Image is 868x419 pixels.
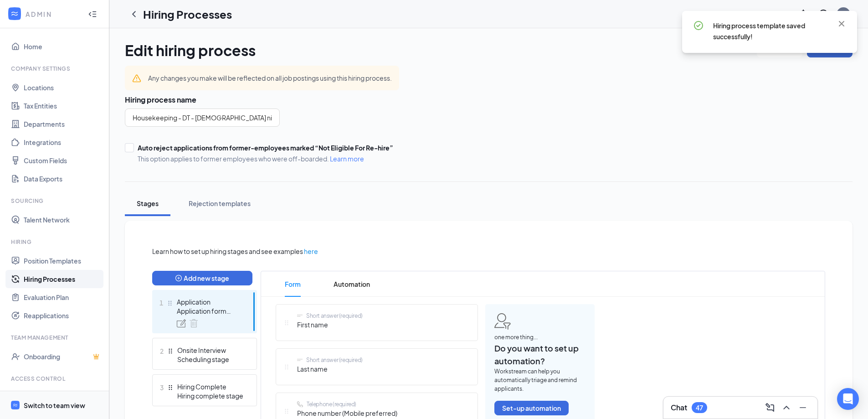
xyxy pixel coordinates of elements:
svg: ChevronLeft [128,9,139,20]
span: Hiring process template saved successfully! [713,21,805,41]
a: Reapplications [24,306,102,325]
span: Phone number (Mobile preferred) [297,408,397,418]
svg: Collapse [88,10,97,19]
input: Name of hiring process [125,109,280,127]
div: Short answer (required) [306,356,363,364]
a: Tax Entities [24,97,102,115]
a: Talent Network [24,211,102,229]
div: Team Management [11,334,100,341]
h1: Hiring Processes [143,6,232,22]
a: OnboardingCrown [24,347,102,366]
span: This option applies to former employees who were off-boarded. [138,154,393,163]
a: Position Templates [24,252,102,270]
svg: ChevronUp [781,402,792,413]
span: Form [285,271,301,297]
button: ChevronUp [779,400,794,415]
a: Home [24,37,102,56]
button: Minimize [796,400,810,415]
svg: Warning [132,74,141,83]
a: Locations [24,78,102,97]
h3: Hiring process name [125,95,853,105]
a: Hiring Processes [24,270,102,288]
div: Switch to team view [24,401,85,410]
div: Telephone (required) [307,400,356,408]
span: 3 [160,382,164,393]
svg: CheckmarkCircle [693,20,704,31]
h1: Edit hiring process [125,39,256,61]
svg: WorkstreamLogo [10,9,19,18]
svg: Drag [167,348,174,354]
svg: Drag [167,384,174,391]
span: First name [297,320,363,330]
svg: Drag [167,300,173,306]
div: TE [841,10,847,18]
a: Learn more [330,155,364,163]
a: Evaluation Plan [24,288,102,306]
span: Last name [297,364,363,374]
span: 2 [160,346,164,357]
a: here [304,246,318,256]
span: one more thing... [494,333,586,342]
span: Learn how to set up hiring stages and see examples [152,246,303,256]
a: Custom Fields [24,151,102,170]
svg: Cross [836,18,847,29]
div: Company Settings [11,65,100,72]
button: ComposeMessage [763,400,777,415]
div: Onsite Interview [177,346,244,355]
span: plus-circle [175,275,182,281]
svg: Notifications [798,9,809,20]
button: Set-up automation [494,401,569,415]
button: plus-circleAdd new stage [152,271,252,285]
svg: Drag [283,320,290,326]
span: Automation [334,271,370,297]
svg: WorkstreamLogo [12,402,18,408]
svg: ComposeMessage [765,402,776,413]
div: Sourcing [11,197,100,205]
svg: Minimize [797,402,808,413]
div: Scheduling stage [177,355,244,364]
div: Hiring [11,238,100,246]
span: 1 [159,297,163,308]
a: Departments [24,115,102,133]
div: Short answer (required) [306,312,363,320]
svg: Drag [283,408,290,414]
div: 47 [696,404,703,412]
a: Integrations [24,133,102,151]
div: Application form stage [177,306,243,316]
div: Stages [134,199,161,208]
div: Open Intercom Messenger [837,388,859,410]
div: Application [177,297,243,306]
div: Auto reject applications from former-employees marked “Not Eligible For Re-hire” [138,143,393,152]
a: Users [24,388,102,407]
div: Hiring Complete [177,382,244,391]
div: Access control [11,375,100,383]
div: Rejection templates [189,199,251,208]
span: Workstream can help you automatically triage and remind applicants. [494,367,586,393]
div: ADMIN [26,10,80,19]
svg: Drag [283,364,290,370]
div: Any changes you make will be reflected on all job postings using this hiring process. [148,73,392,83]
svg: QuestionInfo [818,9,829,20]
h3: Chat [671,403,687,413]
div: Hiring complete stage [177,391,244,400]
a: Data Exports [24,170,102,188]
span: Do you want to set up automation? [494,342,586,368]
